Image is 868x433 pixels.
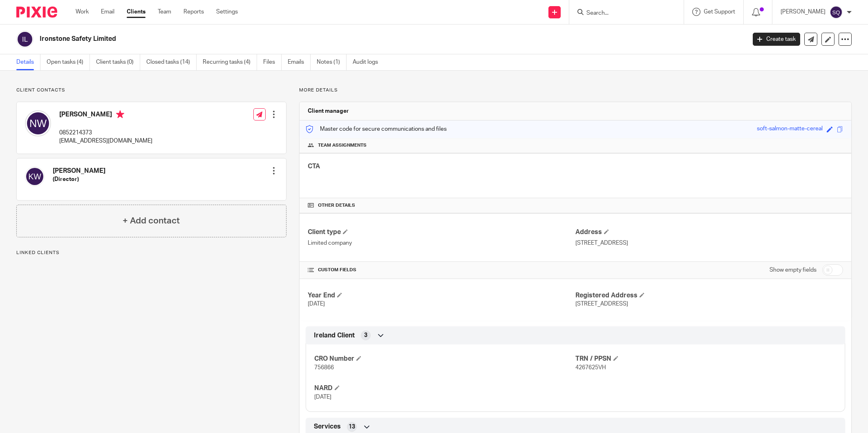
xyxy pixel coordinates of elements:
[837,126,843,132] span: Copy to clipboard
[575,291,843,300] h4: Registered Address
[575,239,843,247] p: [STREET_ADDRESS]
[183,8,204,16] a: Reports
[337,292,342,297] span: Edit Year End
[604,229,609,234] span: Edit Address
[314,394,331,400] span: [DATE]
[830,6,843,19] img: svg%3E
[53,167,105,175] h4: [PERSON_NAME]
[753,33,800,46] a: Create task
[59,110,152,121] h4: [PERSON_NAME]
[770,266,817,274] label: Show empty fields
[76,8,89,16] a: Work
[575,365,606,371] span: 4267625VH
[827,126,833,132] span: Edit code
[613,356,618,361] span: Edit TRN / PPSN
[586,10,659,17] input: Search
[96,54,140,70] a: Client tasks (0)
[146,54,197,70] a: Closed tasks (14)
[16,87,286,94] p: Client contacts
[364,331,367,339] span: 3
[308,267,575,273] h4: CUSTOM FIELDS
[314,331,355,340] span: Ireland Client
[575,301,628,307] span: [STREET_ADDRESS]
[25,167,45,186] img: svg%3E
[16,54,40,70] a: Details
[47,54,90,70] a: Open tasks (4)
[308,163,320,170] span: CTA
[781,8,825,16] p: [PERSON_NAME]
[53,175,105,183] h5: (Director)
[314,365,334,371] span: 756866
[318,142,367,149] span: Team assignments
[216,8,238,16] a: Settings
[16,250,286,256] p: Linked clients
[343,229,348,234] span: Change Client type
[575,355,837,363] h4: TRN / PPSN
[314,355,575,363] h4: CRO Number
[317,54,347,70] a: Notes (1)
[804,33,817,46] a: Send new email
[203,54,257,70] a: Recurring tasks (4)
[704,9,735,15] span: Get Support
[640,292,644,297] span: Edit Registered Address
[821,33,834,46] a: Edit client
[349,423,355,431] span: 13
[59,137,152,145] p: [EMAIL_ADDRESS][DOMAIN_NAME]
[123,214,180,227] h4: + Add contact
[353,54,384,70] a: Audit logs
[575,228,843,237] h4: Address
[318,202,355,209] span: Other details
[158,8,171,16] a: Team
[306,125,447,133] p: Master code for secure communications and files
[314,384,575,393] h4: NARD
[101,8,114,16] a: Email
[263,54,282,70] a: Files
[16,7,57,18] img: Pixie
[308,107,349,115] h3: Client manager
[757,125,823,134] div: soft-salmon-matte-cereal
[314,422,341,431] span: Services
[308,239,575,247] p: Limited company
[40,35,600,43] h2: Ironstone Safety Limited
[288,54,311,70] a: Emails
[25,110,51,136] img: svg%3E
[356,356,361,361] span: Edit CRO Number
[308,301,325,307] span: [DATE]
[308,228,575,237] h4: Client type
[308,291,575,300] h4: Year End
[59,129,152,137] p: 0852214373
[116,110,124,118] i: Primary
[335,385,340,390] span: Edit NARD
[16,31,34,48] img: svg%3E
[127,8,145,16] a: Clients
[299,87,852,94] p: More details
